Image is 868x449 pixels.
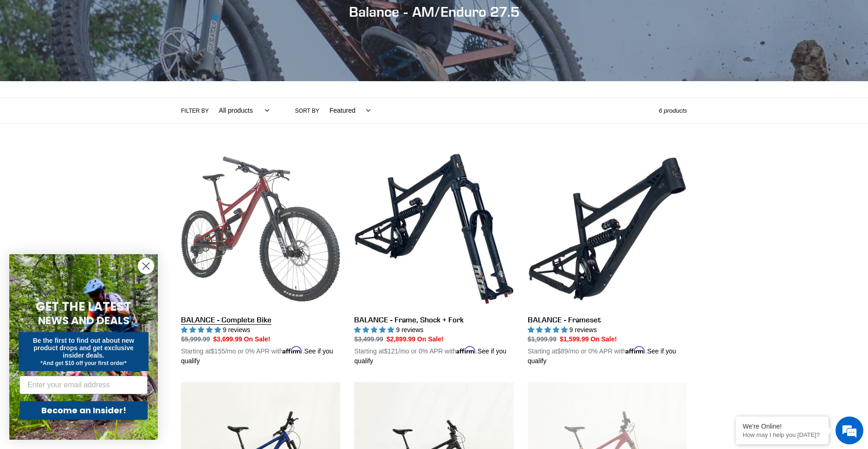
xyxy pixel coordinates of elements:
[743,423,822,430] div: We're Online!
[181,107,209,115] label: Filter by
[138,258,154,274] button: Close dialog
[5,253,177,286] textarea: Type your message and hit 'Enter'
[38,313,130,328] span: NEWS AND DEALS
[19,401,148,420] button: Become an Insider!
[152,5,175,27] div: Minimize live chat window
[40,360,126,366] span: *And get $10 off your first order*
[30,46,53,70] img: d_696896380_company_1647369064580_696896380
[62,52,170,64] div: Chat with us now
[54,117,128,211] span: We're online!
[19,376,148,394] input: Enter your email address
[743,431,822,438] p: How may I help you today?
[10,51,24,65] div: Navigation go back
[295,107,319,115] label: Sort by
[33,337,135,359] span: Be the first to find out about new product drops and get exclusive insider deals.
[36,298,131,315] span: GET THE LATEST
[659,107,687,114] span: 6 products
[349,3,519,20] span: Balance - AM/Enduro 27.5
